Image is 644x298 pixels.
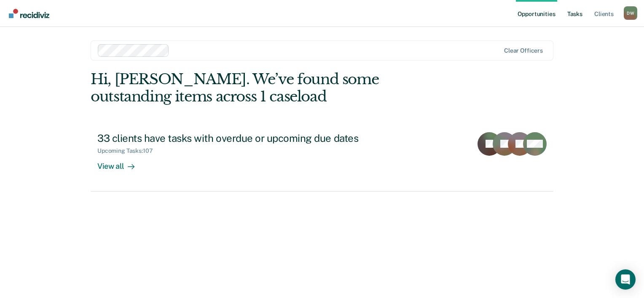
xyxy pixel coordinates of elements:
div: 33 clients have tasks with overdue or upcoming due dates [97,132,393,144]
div: Clear officers [504,47,543,54]
div: Upcoming Tasks : 107 [97,147,160,154]
button: Profile dropdown button [624,6,637,20]
div: Hi, [PERSON_NAME]. We’ve found some outstanding items across 1 caseload [91,71,461,105]
a: 33 clients have tasks with overdue or upcoming due datesUpcoming Tasks:107View all [91,125,553,192]
img: Recidiviz [9,9,49,18]
div: View all [97,154,145,171]
div: Open Intercom Messenger [615,269,636,290]
div: D W [624,6,637,20]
